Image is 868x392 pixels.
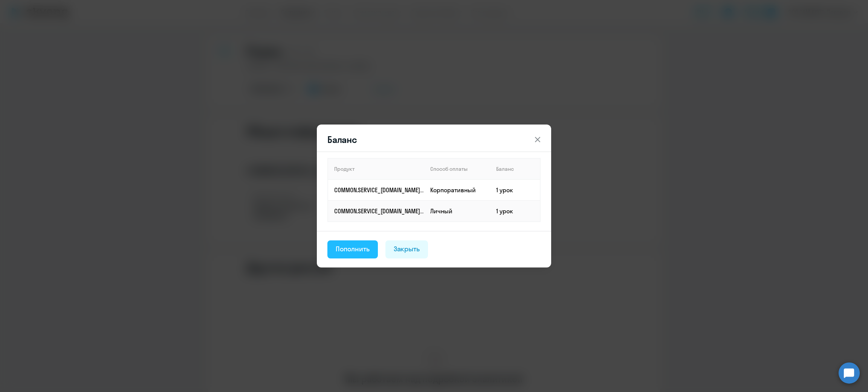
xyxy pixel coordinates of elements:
th: Продукт [328,158,424,179]
header: Баланс [317,134,551,146]
td: 1 урок [490,201,540,222]
button: Закрыть [385,240,428,258]
th: Баланс [490,158,540,179]
td: Корпоративный [424,179,490,201]
td: Личный [424,201,490,222]
th: Способ оплаты [424,158,490,179]
div: Закрыть [394,244,420,254]
td: 1 урок [490,179,540,201]
p: COMMON.SERVICE_[DOMAIN_NAME]_COURSE_KIDS_RUSSIAN [334,186,424,194]
div: Пополнить [336,244,370,254]
p: COMMON.SERVICE_[DOMAIN_NAME]_COURSE_KIDS_RUSSIAN [334,207,424,215]
button: Пополнить [327,240,378,258]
